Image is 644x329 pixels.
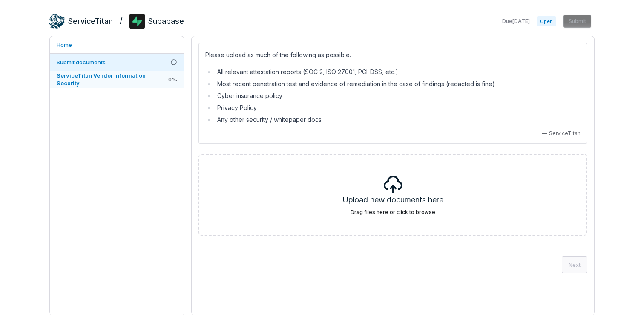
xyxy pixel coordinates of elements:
[57,72,146,87] span: ServiceTitan Vendor Information Security
[215,91,581,101] li: Cyber insurance policy
[215,103,581,113] li: Privacy Policy
[343,194,443,209] h5: Upload new documents here
[120,14,123,26] h2: /
[351,209,435,216] label: Drag files here or click to browse
[50,71,184,88] a: ServiceTitan Vendor Information Security0%
[168,75,177,83] span: 0 %
[549,130,581,137] span: ServiceTitan
[50,54,184,71] a: Submit documents
[148,16,184,27] h2: Supabase
[205,50,581,60] p: Please upload as much of the following as possible.
[68,16,113,27] h2: ServiceTitan
[215,79,581,89] li: Most recent penetration test and evidence of remediation in the case of findings (redacted is fine)
[57,59,106,66] span: Submit documents
[50,36,184,53] a: Home
[542,130,547,137] span: —
[215,67,581,77] li: All relevant attestation reports (SOC 2, ISO 27001, PCI-DSS, etc.)
[502,18,530,25] span: Due [DATE]
[215,115,581,125] li: Any other security / whitepaper docs
[537,16,556,26] span: Open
